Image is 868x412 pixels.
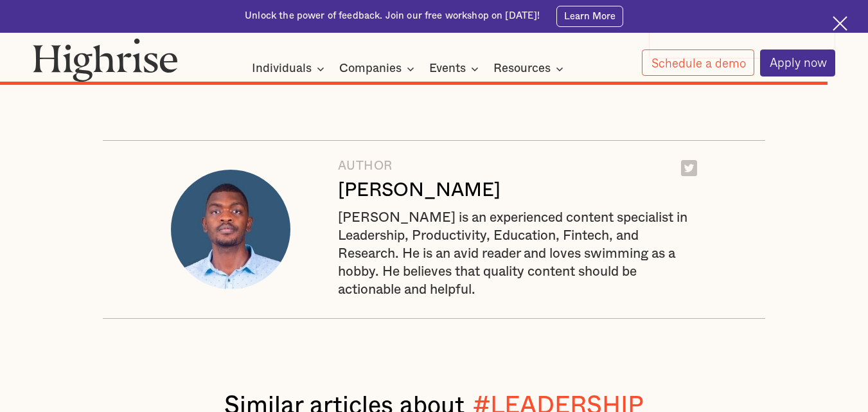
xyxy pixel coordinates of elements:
div: Companies [339,61,418,76]
div: AUTHOR [338,160,500,174]
div: Individuals [252,61,312,76]
div: Companies [339,61,402,76]
img: Highrise logo [33,38,178,82]
div: Resources [493,61,551,76]
div: Unlock the power of feedback. Join our free workshop on [DATE]! [245,10,540,22]
a: Schedule a demo [642,49,755,76]
div: Events [429,61,483,76]
div: Events [429,61,466,76]
a: Apply now [760,49,836,76]
a: Learn More [556,6,623,27]
div: [PERSON_NAME] is an experienced content specialist in Leadership, Productivity, Education, Fintec... [338,209,697,299]
img: Cross icon [833,16,847,31]
div: [PERSON_NAME] [338,179,500,202]
img: Twitter logo [681,160,697,176]
div: Resources [493,61,567,76]
div: Individuals [252,61,328,76]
